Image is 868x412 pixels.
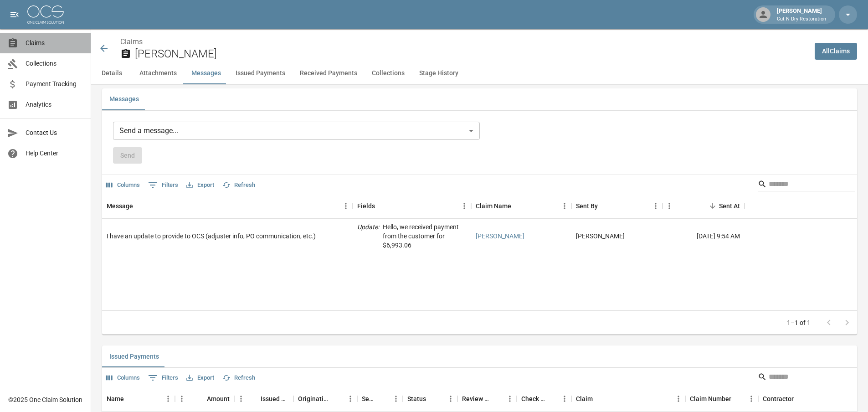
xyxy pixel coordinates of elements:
[102,345,166,367] button: Issued Payments
[745,392,758,406] button: Menu
[731,392,744,405] button: Sort
[763,386,794,412] div: Contractor
[490,392,503,405] button: Sort
[5,5,24,24] button: open drawer
[471,193,571,219] div: Claim Name
[706,200,719,212] button: Sort
[107,193,133,219] div: Message
[412,62,466,84] button: Stage History
[293,386,357,412] div: Originating From
[132,62,184,84] button: Attachments
[102,88,857,110] div: related-list tabs
[261,386,289,412] div: Issued Date
[220,178,257,192] button: Refresh
[663,219,745,254] div: [DATE] 9:54 AM
[298,386,331,412] div: Originating From
[426,392,439,405] button: Sort
[102,386,175,412] div: Name
[462,386,490,412] div: Review Status
[558,199,571,213] button: Menu
[293,62,365,84] button: Received Payments
[365,62,412,84] button: Collections
[175,386,234,412] div: Amount
[339,199,353,213] button: Menu
[773,6,830,23] div: [PERSON_NAME]
[26,149,83,158] span: Help Center
[8,395,82,404] div: © 2025 One Claim Solution
[234,392,248,406] button: Menu
[357,222,379,250] p: Update :
[184,371,216,385] button: Export
[107,386,124,412] div: Name
[690,386,731,412] div: Claim Number
[576,386,593,412] div: Claim
[649,199,663,213] button: Menu
[120,37,143,46] a: Claims
[545,392,558,405] button: Sort
[124,392,137,405] button: Sort
[663,199,676,213] button: Menu
[26,100,83,109] span: Analytics
[194,392,207,405] button: Sort
[558,392,571,406] button: Menu
[719,193,740,219] div: Sent At
[571,193,663,219] div: Sent By
[344,392,357,406] button: Menu
[593,392,606,405] button: Sort
[175,392,189,406] button: Menu
[207,386,230,412] div: Amount
[787,318,811,327] p: 1–1 of 1
[133,200,146,212] button: Sort
[476,232,524,241] a: [PERSON_NAME]
[576,193,598,219] div: Sent By
[383,222,467,250] p: Hello, we received payment from the customer for $6,993.06
[517,386,571,412] div: Check Number
[91,62,132,84] button: Details
[663,193,745,219] div: Sent At
[403,386,457,412] div: Status
[457,199,471,213] button: Menu
[113,122,480,140] div: Send a message...
[511,200,524,212] button: Sort
[685,386,758,412] div: Claim Number
[457,386,517,412] div: Review Status
[598,200,611,212] button: Sort
[521,386,545,412] div: Check Number
[758,177,855,193] div: Search
[777,15,826,23] p: Cut N Dry Restoration
[220,371,257,385] button: Refresh
[161,392,175,406] button: Menu
[102,345,857,367] div: related-list tabs
[503,392,517,406] button: Menu
[357,386,403,412] div: Sent To
[758,370,855,386] div: Search
[26,79,83,89] span: Payment Tracking
[476,193,511,219] div: Claim Name
[104,371,142,385] button: Select columns
[228,62,293,84] button: Issued Payments
[102,88,146,110] button: Messages
[26,128,83,138] span: Contact Us
[331,392,344,405] button: Sort
[184,62,228,84] button: Messages
[375,200,388,212] button: Sort
[672,392,685,406] button: Menu
[26,59,83,68] span: Collections
[353,193,471,219] div: Fields
[444,392,457,406] button: Menu
[27,5,64,24] img: ocs-logo-white-transparent.png
[389,392,403,406] button: Menu
[815,43,857,60] a: AllClaims
[234,386,293,412] div: Issued Date
[107,232,316,241] div: I have an update to provide to OCS (adjuster info, PO communication, etc.)
[91,62,868,84] div: anchor tabs
[102,193,353,219] div: Message
[362,386,376,412] div: Sent To
[146,371,180,385] button: Show filters
[794,392,806,405] button: Sort
[120,36,807,47] nav: breadcrumb
[376,392,389,405] button: Sort
[26,38,83,48] span: Claims
[407,386,426,412] div: Status
[248,392,261,405] button: Sort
